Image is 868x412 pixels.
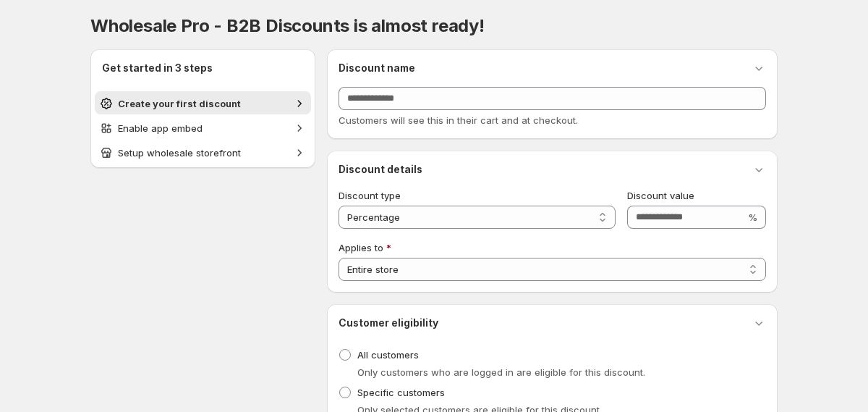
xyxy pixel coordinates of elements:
[339,114,578,126] span: Customers will see this in their cart and at checkout.
[118,122,203,134] span: Enable app embed
[90,14,778,38] h1: Wholesale Pro - B2B Discounts is almost ready!
[339,316,438,330] h3: Customer eligibility
[357,366,645,378] span: Only customers who are logged in are eligible for this discount.
[339,162,422,177] h3: Discount details
[339,61,415,75] h3: Discount name
[339,242,383,253] span: Applies to
[627,190,694,201] span: Discount value
[357,387,445,398] span: Specific customers
[102,61,304,75] h2: Get started in 3 steps
[357,349,419,361] span: All customers
[118,147,241,159] span: Setup wholesale storefront
[118,98,241,109] span: Create your first discount
[339,190,401,201] span: Discount type
[748,211,757,223] span: %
